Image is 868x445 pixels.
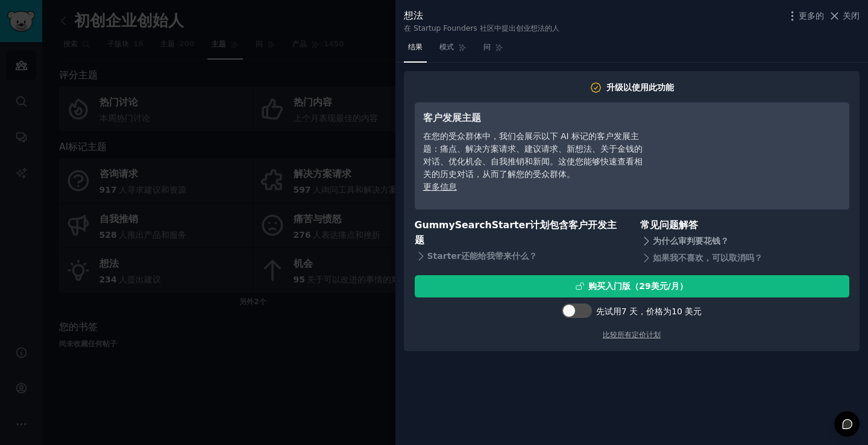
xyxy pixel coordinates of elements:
[423,182,457,191] a: 更多信息
[423,131,643,179] font: 在您的受众群体中，我们会展示以下 AI 标记的客户发展主题：痛点、解决方案请求、建议请求、新想法、关于金钱的对话、优化机会、自我推销和新闻。这使您能够快速查看相关的历史对话，从而了解您的受众群体。
[404,24,559,33] font: 在 Startup Founders 社区中提出创业想法的人
[605,307,621,316] font: 试用
[653,253,763,263] font: 如果我不喜欢，可以取消吗？
[828,10,860,22] button: 关闭
[679,281,688,291] font: ）
[799,11,824,20] font: 更多的
[660,111,841,201] iframe: YouTube 视频播放器
[588,281,605,291] font: 购买
[427,251,461,261] font: Starter
[603,331,661,339] a: 比较所有定价计划
[461,251,529,261] font: 还能给我带来什么
[483,43,491,51] font: 问
[435,38,471,63] a: 模式
[408,43,423,51] font: 结果
[439,43,454,51] font: 模式
[549,219,568,231] font: 包含
[415,219,617,246] font: 客户开发主题
[653,236,729,246] font: 为什么审判要花钱？
[404,10,423,21] font: 想法
[640,219,698,231] font: 常见问题解答
[415,275,849,297] button: 购买入门版（29美元/月）
[596,307,605,316] font: 先
[404,38,427,63] a: 结果
[631,281,639,291] font: （
[415,219,492,231] font: GummySearch
[530,219,549,231] font: 计划
[843,11,860,20] font: 关闭
[423,112,481,123] font: 客户发展主题
[529,251,537,261] font: ？
[668,281,679,291] font: /月
[479,38,508,63] a: 问
[492,219,530,231] font: Starter
[606,82,674,92] font: 升级以使用此功能
[605,281,631,291] font: 入门版
[639,281,667,291] font: 29美元
[671,307,702,316] font: 10 美元
[621,307,671,316] font: 7 天，价格为
[786,10,824,22] button: 更多的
